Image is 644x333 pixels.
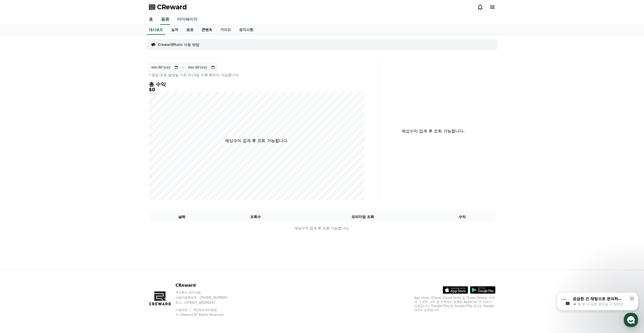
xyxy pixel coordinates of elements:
[383,128,483,134] p: 예상수익 집계 후 조회 가능합니다.
[175,290,237,295] p: 주식회사 와이피랩
[198,25,216,35] a: 콘텐츠
[167,25,182,35] a: 실적
[46,168,52,172] span: 대화
[215,212,296,222] th: 조회수
[149,82,365,87] h4: 총 수익
[175,282,237,288] p: CReward
[296,212,429,222] th: 프리미엄 조회
[173,14,202,25] a: 마이페이지
[414,296,495,312] p: App Store, iCloud, iCloud Drive 및 iTunes Store는 미국과 그 밖의 나라 및 지역에서 등록된 Apple Inc.의 서비스 상표입니다. Goo...
[149,212,215,222] th: 날짜
[149,72,365,77] p: * 영상 조회 발생일 기준 D+3일 이후 확인이 가능합니다.
[145,14,157,25] a: 홈
[193,308,217,312] a: 개인정보처리방침
[175,301,237,305] p: 주소 : [STREET_ADDRESS]
[158,42,199,47] a: CrewardMusic 사용 방법
[78,168,84,172] span: 설정
[175,308,191,312] a: 이용약관
[149,87,365,92] h5: $0
[2,161,33,173] a: 홈
[65,161,97,173] a: 설정
[175,296,237,300] p: 사업자등록번호 : [PHONE_NUMBER]
[157,3,187,11] span: CReward
[160,14,170,25] a: 음원
[182,25,198,35] a: 음원
[429,212,495,222] th: 수익
[175,313,237,317] p: © CReward All Rights Reserved.
[225,138,288,144] p: 예상수익 집계 후 조회 가능합니다.
[149,226,495,231] p: 예상수익 집계 후 조회 가능합니다.
[235,25,257,35] a: 공지사항
[149,3,187,11] a: CReward
[216,25,235,35] a: 가이드
[147,25,165,35] a: 대시보드
[182,64,185,70] p: ~
[16,168,19,172] span: 홈
[33,161,65,173] a: 대화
